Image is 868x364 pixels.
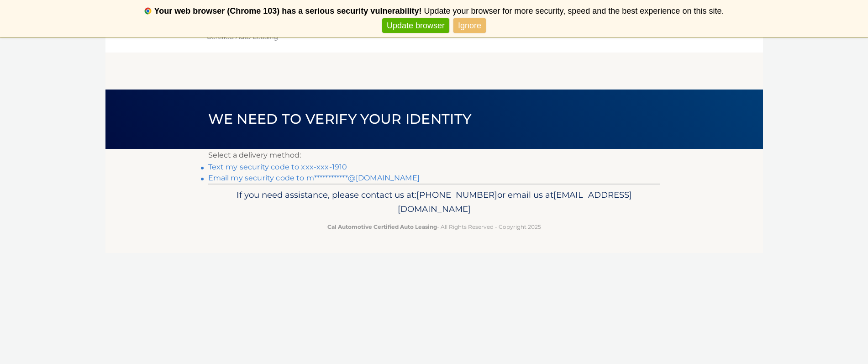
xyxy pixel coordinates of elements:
span: We need to verify your identity [208,111,472,127]
span: Update your browser for more security, speed and the best experience on this site. [424,6,724,16]
b: Your web browser (Chrome 103) has a serious security vulnerability! [154,6,422,16]
a: Ignore [453,18,486,33]
a: Text my security code to xxx-xxx-1910 [208,163,347,171]
span: [PHONE_NUMBER] [416,190,497,200]
p: - All Rights Reserved - Copyright 2025 [214,222,654,232]
p: Select a delivery method: [208,149,660,162]
p: If you need assistance, please contact us at: or email us at [214,188,654,217]
strong: Cal Automotive Certified Auto Leasing [327,223,437,230]
a: Update browser [382,18,449,33]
